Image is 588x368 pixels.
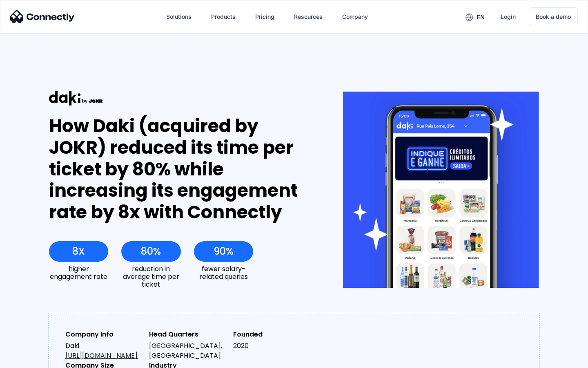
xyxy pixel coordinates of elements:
div: Pricing [255,11,274,22]
img: Connectly Logo [10,10,75,23]
div: higher engagement rate [49,265,108,280]
div: 8X [72,246,85,257]
div: Daki [65,341,143,361]
div: 80% [141,246,161,257]
div: 2020 [233,341,310,351]
div: reduction in average time per ticket [121,265,180,289]
div: Founded [233,330,310,339]
div: Resources [294,11,323,22]
a: Book a demo [529,7,578,26]
div: fewer salary-related queries [194,265,253,280]
a: [URL][DOMAIN_NAME] [65,351,138,360]
div: 90% [214,246,234,257]
div: Login [501,11,516,22]
a: Pricing [249,7,281,27]
div: Solutions [166,11,192,22]
div: en [477,11,485,23]
div: [GEOGRAPHIC_DATA], [GEOGRAPHIC_DATA] [149,341,226,361]
div: Head Quarters [149,330,226,339]
div: How Daki (acquired by JOKR) reduced its time per ticket by 80% while increasing its engagement ra... [49,115,313,223]
div: Products [211,11,236,22]
a: Login [494,7,522,27]
div: Company [342,11,368,22]
div: Company Info [65,330,143,339]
